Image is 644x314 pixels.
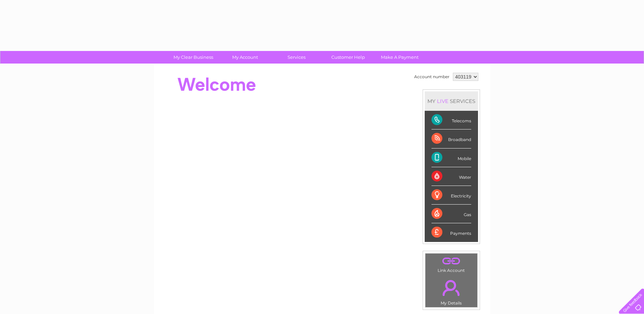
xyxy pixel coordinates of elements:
[412,71,451,83] td: Account number
[431,111,471,129] div: Telecoms
[431,223,471,242] div: Payments
[427,255,476,267] a: .
[431,205,471,223] div: Gas
[431,149,471,167] div: Mobile
[436,98,450,104] div: LIVE
[427,276,476,300] a: .
[431,129,471,148] div: Broadband
[431,167,471,186] div: Water
[217,51,273,64] a: My Account
[425,274,478,308] td: My Details
[425,253,478,275] td: Link Account
[320,51,376,64] a: Customer Help
[425,91,478,111] div: MY SERVICES
[269,51,325,64] a: Services
[372,51,428,64] a: Make A Payment
[165,51,221,64] a: My Clear Business
[431,186,471,205] div: Electricity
